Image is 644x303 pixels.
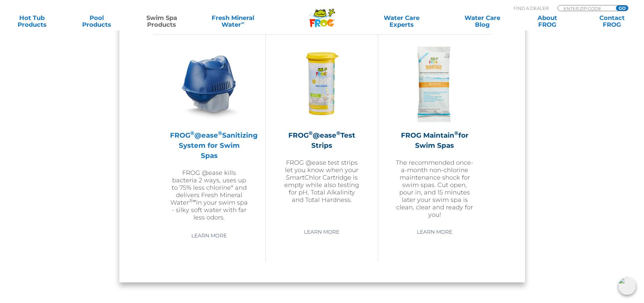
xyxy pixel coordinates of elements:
[563,5,609,11] input: Zip Code Form
[72,15,122,28] a: PoolProducts
[395,159,474,218] p: The recommended once-a-month non-chlorine maintenance shock for swim spas. Cut open, pour in, and...
[184,230,235,242] a: Learn More
[190,130,194,136] sup: ®
[170,45,248,221] a: FROG®@ease®Sanitizing System for Swim SpasFROG @ease kills bacteria 2 ways, uses up to 75% less c...
[137,15,187,28] a: Swim SpaProducts
[616,5,628,11] input: GO
[241,20,244,25] sup: ∞
[361,15,443,28] a: Water CareExperts
[189,198,196,203] sup: ®∞
[296,226,347,238] a: Learn More
[395,45,474,221] a: FROG Maintain®for Swim SpasThe recommended once-a-month non-chlorine maintenance shock for swim s...
[336,130,340,136] sup: ®
[218,130,222,136] sup: ®
[170,130,248,161] h2: FROG @ease Sanitizing System for Swim Spas
[309,130,313,136] sup: ®
[454,130,458,136] sup: ®
[283,45,361,221] a: FROG®@ease®Test StripsFROG @ease test strips let you know when your SmartChlor Cartridge is empty...
[170,169,248,221] p: FROG @ease kills bacteria 2 ways, uses up to 75% less chlorine* and delivers Fresh Mineral Water ...
[283,130,361,150] h2: FROG @ease Test Strips
[283,159,361,204] p: FROG @ease test strips let you know when your SmartChlor Cartridge is empty while also testing fo...
[7,15,57,28] a: Hot TubProducts
[618,277,636,295] img: openIcon
[170,45,248,123] img: ss-@ease-hero-300x300.png
[522,15,572,28] a: AboutFROG
[587,15,637,28] a: ContactFROG
[514,5,549,11] p: Find A Dealer
[283,45,361,123] img: FROG-@ease-TS-Bottle-300x300.png
[395,130,474,150] h2: FROG Maintain for Swim Spas
[457,15,507,28] a: Water CareBlog
[409,226,460,238] a: Learn More
[201,15,264,28] a: Fresh MineralWater∞
[396,45,474,123] img: ss-maintain-hero-300x300.png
